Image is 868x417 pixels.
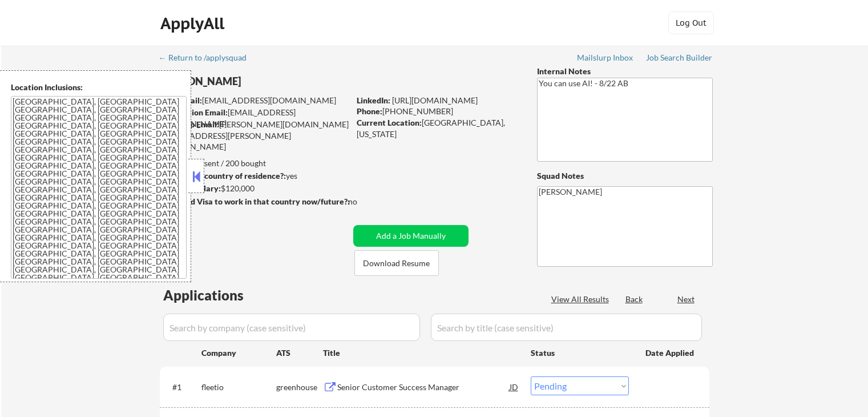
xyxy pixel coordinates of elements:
[276,382,323,393] div: greenhouse
[201,347,276,359] div: Company
[625,294,644,305] div: Back
[11,82,187,93] div: Location Inclusions:
[668,11,714,34] button: Log Out
[353,225,469,247] button: Add a Job Manually
[337,382,510,393] div: Senior Customer Success Manager
[159,158,349,169] div: 168 sent / 200 bought
[357,95,390,105] strong: LinkedIn:
[160,119,349,153] div: [PERSON_NAME][DOMAIN_NAME][EMAIL_ADDRESS][PERSON_NAME][DOMAIN_NAME]
[159,170,346,182] div: yes
[276,347,323,359] div: ATS
[163,288,276,302] div: Applications
[159,183,349,194] div: $120,000
[508,376,520,397] div: JD
[677,294,696,305] div: Next
[160,95,349,106] div: [EMAIL_ADDRESS][DOMAIN_NAME]
[159,171,286,181] strong: Can work in country of residence?:
[201,382,276,393] div: fleetio
[354,250,439,276] button: Download Resume
[172,382,192,393] div: #1
[348,196,381,207] div: no
[323,347,520,359] div: Title
[163,314,420,341] input: Search by company (case sensitive)
[160,197,350,206] strong: Will need Visa to work in that country now/future?:
[392,95,478,105] a: [URL][DOMAIN_NAME]
[645,347,696,359] div: Date Applied
[577,54,634,62] div: Mailslurp Inbox
[160,14,228,33] div: ApplyAll
[357,106,518,117] div: [PHONE_NUMBER]
[531,342,629,363] div: Status
[357,117,518,139] div: [GEOGRAPHIC_DATA], [US_STATE]
[160,74,394,89] div: [PERSON_NAME]
[357,118,422,127] strong: Current Location:
[160,107,349,129] div: [EMAIL_ADDRESS][DOMAIN_NAME]
[357,106,382,116] strong: Phone:
[646,54,713,62] div: Job Search Builder
[551,294,612,305] div: View All Results
[537,170,713,182] div: Squad Notes
[646,53,713,65] a: Job Search Builder
[159,54,257,62] div: ← Return to /applysquad
[431,314,702,341] input: Search by title (case sensitive)
[577,53,634,65] a: Mailslurp Inbox
[159,53,257,65] a: ← Return to /applysquad
[537,66,713,77] div: Internal Notes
